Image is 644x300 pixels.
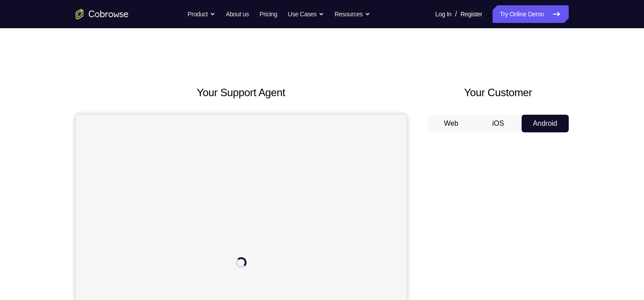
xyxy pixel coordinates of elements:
[335,5,370,23] button: Resources
[428,115,475,132] button: Web
[226,5,249,23] a: About us
[455,9,457,19] span: /
[428,85,569,101] h2: Your Customer
[522,115,569,132] button: Android
[475,115,522,132] button: iOS
[435,5,452,23] a: Log In
[188,5,215,23] button: Product
[76,9,129,19] a: Go to the home page
[76,85,407,101] h2: Your Support Agent
[460,5,482,23] a: Register
[288,5,324,23] button: Use Cases
[259,5,277,23] a: Pricing
[493,5,568,23] a: Try Online Demo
